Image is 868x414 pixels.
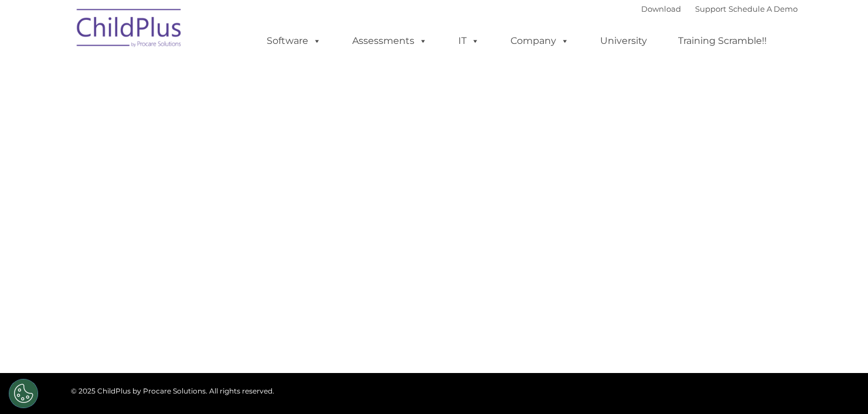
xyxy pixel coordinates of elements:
a: Support [695,4,726,13]
a: Schedule A Demo [729,4,798,13]
font: | [641,4,798,13]
a: Software [255,29,333,53]
a: Training Scramble!! [666,29,778,53]
img: ChildPlus by Procare Solutions [71,1,188,59]
button: Cookies Settings [9,379,38,408]
a: Company [499,29,581,53]
a: Assessments [341,29,439,53]
a: Download [641,4,681,13]
iframe: Form 0 [80,204,789,292]
a: University [588,29,659,53]
a: IT [447,29,491,53]
span: © 2025 ChildPlus by Procare Solutions. All rights reserved. [71,386,274,395]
